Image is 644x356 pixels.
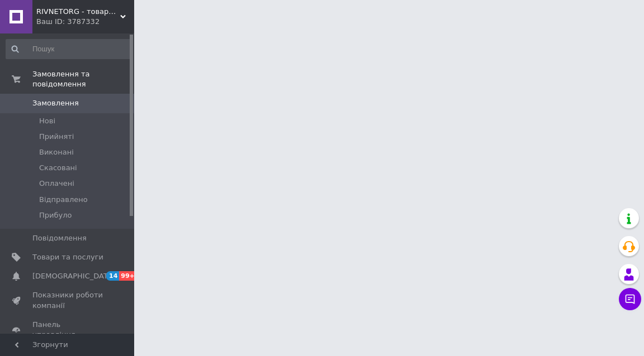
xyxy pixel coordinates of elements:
[39,132,74,142] span: Прийняті
[6,39,132,59] input: Пошук
[32,320,103,340] span: Панель управління
[39,147,74,157] span: Виконані
[32,69,134,89] span: Замовлення та повідомлення
[32,233,87,243] span: Повідомлення
[39,163,77,173] span: Скасовані
[32,98,79,108] span: Замовлення
[119,271,138,281] span: 99+
[39,195,88,205] span: Відправлено
[36,7,120,17] span: RIVNETORG - товари для дому
[32,271,115,281] span: [DEMOGRAPHIC_DATA]
[106,271,119,281] span: 14
[36,17,134,27] div: Ваш ID: 3787332
[39,116,55,126] span: Нові
[619,288,641,310] button: Чат з покупцем
[32,252,103,262] span: Товари та послуги
[32,290,103,310] span: Показники роботи компанії
[39,210,72,220] span: Прибуло
[39,179,74,189] span: Оплачені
